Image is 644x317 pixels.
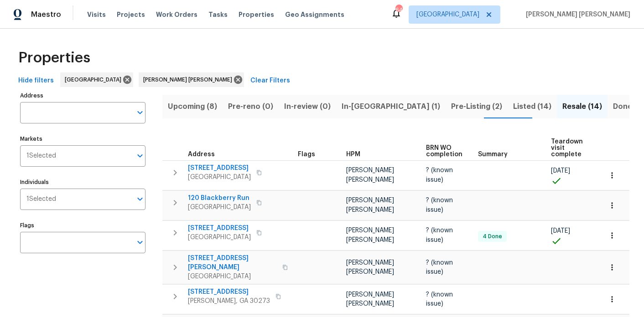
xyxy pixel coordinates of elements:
span: [PERSON_NAME] [PERSON_NAME] [346,167,394,183]
span: Maestro [31,10,61,19]
span: [PERSON_NAME], GA 30273 [188,297,270,306]
span: Upcoming (8) [168,100,217,113]
button: Open [134,236,146,249]
span: [GEOGRAPHIC_DATA] [188,203,251,212]
span: HPM [346,151,360,158]
label: Address [20,93,145,98]
button: Open [134,149,146,162]
span: [PERSON_NAME] [PERSON_NAME] [346,291,394,307]
span: Resale (14) [562,100,602,113]
span: [PERSON_NAME] [PERSON_NAME] [346,260,394,275]
span: [PERSON_NAME] [PERSON_NAME] [143,75,236,84]
span: Projects [117,10,145,19]
span: ? (known issue) [426,260,453,275]
span: Tasks [208,11,228,18]
span: ? (known issue) [426,167,453,183]
span: [STREET_ADDRESS] [188,164,251,173]
span: Pre-Listing (2) [451,100,502,113]
div: [GEOGRAPHIC_DATA] [60,72,133,87]
span: [GEOGRAPHIC_DATA] [188,173,251,182]
span: [PERSON_NAME] [PERSON_NAME] [346,227,394,243]
span: Geo Assignments [285,10,344,19]
span: 1 Selected [26,152,56,160]
span: Hide filters [18,75,54,87]
span: Teardown visit complete [551,138,583,158]
span: Listed (14) [513,100,551,113]
span: [STREET_ADDRESS] [188,287,270,297]
span: Properties [239,10,274,19]
span: Pre-reno (0) [228,100,273,113]
span: Address [188,151,215,158]
label: Markets [20,136,145,142]
span: BRN WO completion [426,145,462,158]
span: Visits [87,10,106,19]
span: 120 Blackberry Run [188,194,251,203]
span: [STREET_ADDRESS] [188,224,251,233]
span: Summary [478,151,508,158]
button: Open [134,106,146,119]
span: Properties [18,53,90,62]
span: [PERSON_NAME] [PERSON_NAME] [522,10,630,19]
span: ? (known issue) [426,291,453,307]
span: 4 Done [479,233,506,240]
button: Hide filters [15,72,57,89]
div: [PERSON_NAME] [PERSON_NAME] [139,72,244,87]
div: 64 [395,5,402,15]
span: Flags [298,151,315,158]
label: Individuals [20,179,145,185]
span: 1 Selected [26,195,56,203]
span: Work Orders [156,10,197,19]
span: [GEOGRAPHIC_DATA] [65,75,125,84]
span: [DATE] [551,228,570,234]
span: [GEOGRAPHIC_DATA] [188,272,277,281]
span: In-review (0) [284,100,331,113]
span: ? (known issue) [426,227,453,243]
span: [GEOGRAPHIC_DATA] [188,233,251,242]
span: [PERSON_NAME] [PERSON_NAME] [346,197,394,213]
button: Open [134,193,146,205]
button: Clear Filters [247,72,294,89]
span: Clear Filters [250,75,290,87]
label: Flags [20,223,145,228]
span: In-[GEOGRAPHIC_DATA] (1) [342,100,440,113]
span: ? (known issue) [426,197,453,213]
span: [GEOGRAPHIC_DATA] [416,10,479,19]
span: [STREET_ADDRESS][PERSON_NAME] [188,254,277,272]
span: [DATE] [551,168,570,174]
